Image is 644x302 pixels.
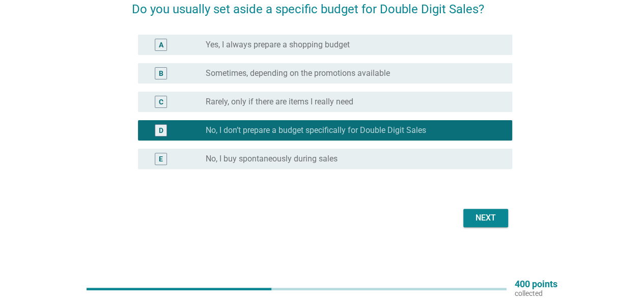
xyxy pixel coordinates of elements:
label: No, I don’t prepare a budget specifically for Double Digit Sales [206,125,426,135]
div: B [159,68,163,79]
div: A [159,40,163,50]
div: Next [471,212,500,224]
p: 400 points [515,280,557,289]
label: Sometimes, depending on the promotions available [206,68,390,78]
label: No, I buy spontaneously during sales [206,154,338,164]
div: C [159,97,163,107]
button: Next [463,209,508,227]
label: Yes, I always prepare a shopping budget [206,40,350,50]
div: D [159,125,163,136]
p: collected [515,289,557,298]
label: Rarely, only if there are items I really need [206,97,353,107]
div: E [159,154,163,164]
